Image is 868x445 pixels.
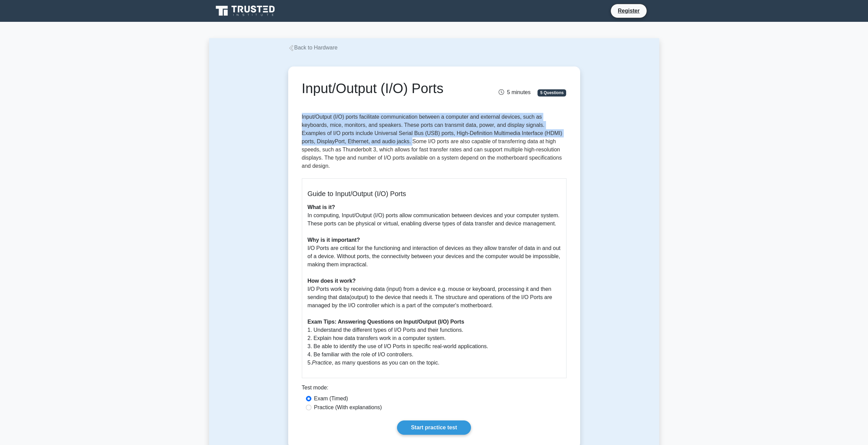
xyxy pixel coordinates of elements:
[314,403,382,412] label: Practice (With explanations)
[302,384,567,395] div: Test mode:
[308,278,356,284] b: How does it work?
[302,113,567,173] p: Input/Output (I/O) ports facilitate communication between a computer and external devices, such a...
[288,45,338,50] a: Back to Hardware
[499,89,530,95] span: 5 minutes
[538,89,566,96] span: 5 Questions
[308,190,561,198] h5: Guide to Input/Output (I/O) Ports
[312,360,332,366] i: Practice
[308,237,360,243] b: Why is it important?
[614,6,644,15] a: Register
[308,203,561,367] p: In computing, Input/Output (I/O) ports allow communication between devices and your computer syst...
[314,395,348,403] label: Exam (Timed)
[397,420,471,435] a: Start practice test
[308,204,335,210] b: What is it?
[308,319,465,325] b: Exam Tips: Answering Questions on Input/Output (I/O) Ports
[302,80,475,97] h1: Input/Output (I/O) Ports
